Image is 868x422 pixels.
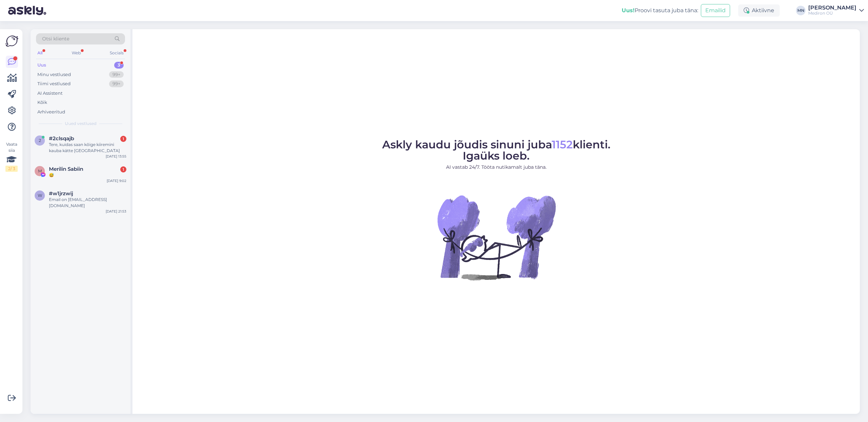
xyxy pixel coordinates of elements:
img: Askly Logo [5,35,18,48]
div: 1 [120,136,126,142]
div: Tiimi vestlused [37,80,71,87]
span: Uued vestlused [65,121,96,127]
b: Uus! [622,7,635,14]
div: Arhiveeritud [37,109,65,115]
div: Uus [37,62,46,69]
div: Aktiivne [738,4,780,17]
div: Email on [EMAIL_ADDRESS][DOMAIN_NAME] [49,197,126,209]
span: #2clsqajb [49,135,74,142]
div: Proovi tasuta juba täna: [622,6,698,15]
div: 1 [120,166,126,172]
div: Socials [108,49,125,57]
p: AI vastab 24/7. Tööta nutikamalt juba täna. [382,164,610,171]
div: AI Assistent [37,90,63,97]
div: 99+ [109,71,124,78]
span: M [38,168,42,173]
a: [PERSON_NAME]Mediron OÜ [808,5,864,16]
div: [DATE] 13:55 [106,154,126,159]
span: Merilin Sabiin [49,166,83,172]
span: #w1jrzwij [49,190,73,197]
span: 1152 [552,138,573,151]
div: MN [796,6,805,15]
span: Askly kaudu jõudis sinuni juba klienti. Igaüks loeb. [382,138,610,162]
span: 2 [39,138,41,143]
div: 99+ [109,80,124,87]
div: Vaata siia [5,141,18,172]
div: Tere, kuidas saan kõige kiiremini kauba kätte [GEOGRAPHIC_DATA] [49,142,126,154]
div: [DATE] 21:53 [106,209,126,214]
div: Mediron OÜ [808,11,856,16]
div: 😅 [49,172,126,178]
div: All [36,49,44,57]
img: No Chat active [435,176,557,298]
span: Otsi kliente [42,35,69,42]
button: Emailid [701,4,730,17]
div: Minu vestlused [37,71,71,78]
div: Web [70,49,82,57]
div: [PERSON_NAME] [808,5,856,11]
div: 3 [114,62,124,69]
div: [DATE] 9:02 [107,178,126,183]
span: w [38,193,42,198]
div: Kõik [37,99,47,106]
div: 2 / 3 [5,166,18,172]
